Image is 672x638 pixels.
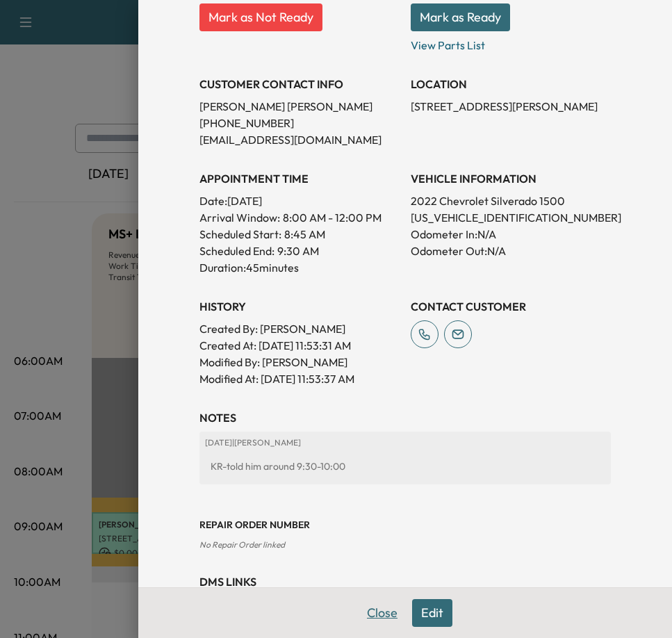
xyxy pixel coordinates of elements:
[199,3,322,31] button: Mark as Not Ready
[199,573,611,590] h3: DMS Links
[199,370,400,387] p: Modified At : [DATE] 11:53:37 AM
[199,209,400,226] p: Arrival Window:
[358,599,407,627] button: Close
[411,209,611,226] p: [US_VEHICLE_IDENTIFICATION_NUMBER]
[411,3,510,31] button: Mark as Ready
[199,226,281,243] p: Scheduled Start:
[205,437,605,448] p: [DATE] | [PERSON_NAME]
[411,243,611,259] p: Odometer Out: N/A
[205,454,605,479] div: KR-told him around 9:30-10:00
[411,298,611,315] h3: CONTACT CUSTOMER
[199,193,400,209] p: Date: [DATE]
[284,226,325,243] p: 8:45 AM
[411,193,611,209] p: 2022 Chevrolet Silverado 1500
[411,76,611,92] h3: LOCATION
[199,409,611,426] h3: NOTES
[199,518,611,532] h3: Repair Order number
[412,599,452,627] button: Edit
[199,539,285,550] span: No Repair Order linked
[199,170,400,187] h3: APPOINTMENT TIME
[411,226,611,243] p: Odometer In: N/A
[199,298,400,315] h3: History
[199,243,274,259] p: Scheduled End:
[199,98,400,115] p: [PERSON_NAME] [PERSON_NAME]
[411,170,611,187] h3: VEHICLE INFORMATION
[277,243,319,259] p: 9:30 AM
[199,337,400,354] p: Created At : [DATE] 11:53:31 AM
[199,76,400,92] h3: CUSTOMER CONTACT INFO
[283,209,382,226] span: 8:00 AM - 12:00 PM
[411,98,611,115] p: [STREET_ADDRESS][PERSON_NAME]
[199,354,400,370] p: Modified By : [PERSON_NAME]
[199,259,400,276] p: Duration: 45 minutes
[411,31,611,54] p: View Parts List
[199,131,400,148] p: [EMAIL_ADDRESS][DOMAIN_NAME]
[199,320,400,337] p: Created By : [PERSON_NAME]
[199,115,400,131] p: [PHONE_NUMBER]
